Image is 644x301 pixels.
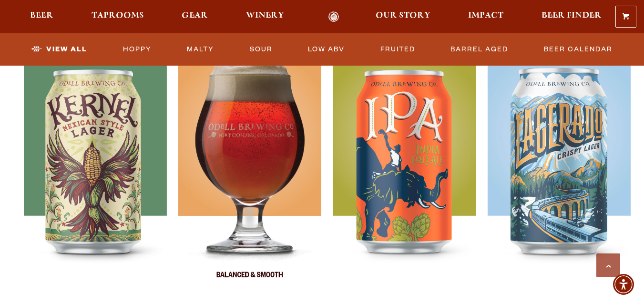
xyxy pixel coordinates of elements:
[377,39,419,60] a: Fruited
[333,20,476,290] a: IPA IPA 7.0 ABV IPA IPA
[24,11,60,22] a: Beer
[178,52,321,290] img: 90 Shilling Ale
[376,12,430,19] span: Our Story
[488,20,631,290] a: Lagerado Lager 4.5 ABV Lagerado Lagerado
[240,11,290,22] a: Winery
[246,12,284,19] span: Winery
[316,11,352,22] a: Odell Home
[85,11,150,22] a: Taprooms
[488,52,631,290] img: Lagerado
[119,39,155,60] a: Hoppy
[178,20,321,290] a: 90 Shilling Ale [PERSON_NAME] 5.3 ABV 90 Shilling Ale 90 Shilling Ale
[535,11,608,22] a: Beer Finder
[246,39,276,60] a: Sour
[183,39,218,60] a: Malty
[28,39,91,60] a: View All
[333,52,476,290] img: IPA
[468,12,503,19] span: Impact
[369,11,437,22] a: Our Story
[175,11,214,22] a: Gear
[92,12,144,19] span: Taprooms
[540,39,616,60] a: Beer Calendar
[304,39,348,60] a: Low ABV
[24,52,167,290] img: Kernel
[30,12,53,19] span: Beer
[596,253,620,277] a: Scroll to top
[24,20,167,290] a: Kernel Lager 4.7 ABV Kernel Kernel
[182,12,208,19] span: Gear
[447,39,512,60] a: Barrel Aged
[613,274,634,295] div: Accessibility Menu
[462,11,510,22] a: Impact
[542,12,602,19] span: Beer Finder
